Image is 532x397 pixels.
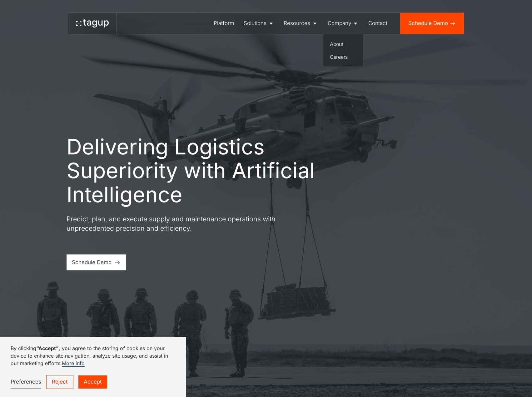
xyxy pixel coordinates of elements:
[400,13,464,34] a: Schedule Demo
[364,13,392,34] a: Contact
[327,51,359,63] a: Careers
[209,13,239,34] a: Platform
[284,19,310,28] div: Resources
[323,13,364,34] a: Company
[214,19,234,28] div: Platform
[279,13,323,34] a: Resources
[36,345,59,351] strong: “Accept”
[72,259,112,267] div: Schedule Demo
[46,375,73,389] a: Reject
[67,214,291,233] p: Predict, plan, and execute supply and maintenance operations with unprecedented precision and eff...
[327,38,359,50] a: About
[330,53,357,61] div: Careers
[368,19,387,28] div: Contact
[67,135,329,207] h1: Delivering Logistics Superiority with Artificial Intelligence
[408,19,448,28] div: Schedule Demo
[330,40,357,48] div: About
[78,375,107,389] a: Accept
[328,19,351,28] div: Company
[11,375,41,389] a: Preferences
[62,360,85,367] a: More info
[244,19,266,28] div: Solutions
[239,13,279,34] a: Solutions
[67,254,126,270] a: Schedule Demo
[11,344,176,367] p: By clicking , you agree to the storing of cookies on your device to enhance site navigation, anal...
[323,34,364,67] nav: Company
